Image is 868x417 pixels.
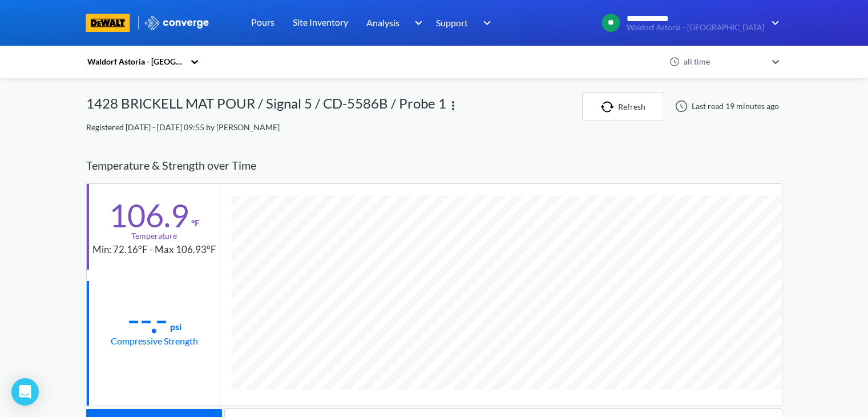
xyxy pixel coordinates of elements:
div: 106.9 [109,201,189,230]
img: more.svg [446,99,460,113]
img: downArrow.svg [476,16,494,30]
span: Support [436,15,468,30]
div: 1428 BRICKELL MAT POUR / Signal 5 / CD-5586B / Probe 1 [86,93,446,121]
img: downArrow.svg [764,16,782,30]
div: Waldorf Astoria - [GEOGRAPHIC_DATA] [86,55,184,68]
div: Open Intercom Messenger [11,378,39,406]
span: Waldorf Astoria - [GEOGRAPHIC_DATA] [627,23,764,32]
div: Compressive Strength [111,334,198,348]
img: logo_ewhite.svg [144,15,210,30]
img: downArrow.svg [407,16,426,30]
img: icon-clock.svg [669,57,680,67]
span: Registered [DATE] - [DATE] 09:55 by [PERSON_NAME] [86,122,280,132]
div: Last read 19 minutes ago [669,99,782,113]
div: Min: 72.16°F - Max 106.93°F [92,242,216,258]
div: --.- [127,305,168,334]
div: all time [681,55,766,68]
div: Temperature [131,230,177,242]
span: Analysis [366,15,399,30]
div: Temperature & Strength over Time [86,147,782,183]
a: branding logo [86,14,144,32]
button: Refresh [582,93,664,121]
img: icon-refresh.svg [601,101,618,113]
img: branding logo [86,14,130,32]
